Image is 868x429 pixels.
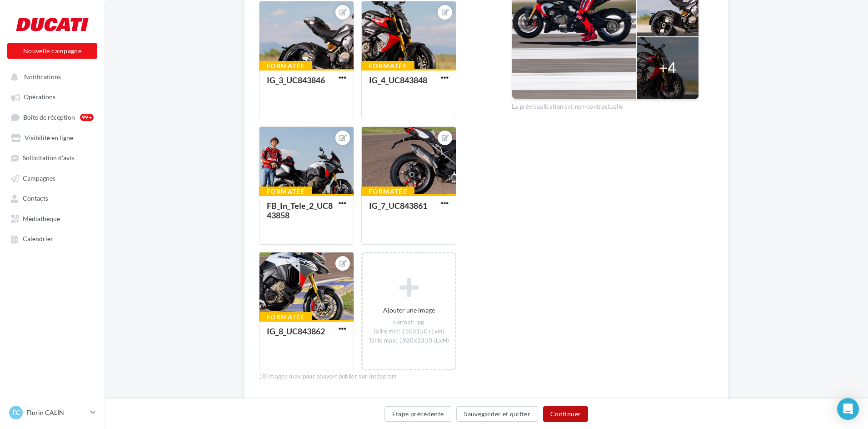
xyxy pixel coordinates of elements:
[456,406,538,422] button: Sauvegarder et quitter
[23,113,75,121] span: Boîte de réception
[267,75,325,85] div: IG_3_UC843846
[5,68,95,85] button: Notifications
[369,75,427,85] div: IG_4_UC843848
[23,215,60,222] span: Médiathèque
[5,149,99,166] a: Sollicitation d'avis
[23,174,55,182] span: Campagnes
[5,129,99,146] a: Visibilité en ligne
[24,73,61,81] span: Notifications
[24,93,55,101] span: Opérations
[259,61,312,71] div: Formatée
[512,99,699,111] div: La prévisualisation est non-contractuelle
[23,154,74,162] span: Sollicitation d'avis
[259,187,312,197] div: Formatée
[259,373,497,381] div: 10 images max pour pouvoir publier sur Instagram
[837,398,859,420] div: Open Intercom Messenger
[80,114,94,121] div: 99+
[25,134,73,141] span: Visibilité en ligne
[23,235,53,243] span: Calendrier
[5,88,99,105] a: Opérations
[361,187,414,197] div: Formatée
[543,406,588,422] button: Continuer
[259,312,312,322] div: Formatée
[12,408,20,417] span: FC
[7,404,97,421] a: FC Florin CALIN
[369,201,427,211] div: IG_7_UC843861
[5,109,99,126] a: Boîte de réception99+
[26,408,87,417] p: Florin CALIN
[5,230,99,247] a: Calendrier
[361,61,414,71] div: Formatée
[23,195,48,202] span: Contacts
[659,57,676,78] div: +4
[7,43,97,59] button: Nouvelle campagne
[267,201,333,220] div: FB_In_Tele_2_UC843858
[384,406,452,422] button: Étape précédente
[5,190,99,206] a: Contacts
[267,326,325,336] div: IG_8_UC843862
[5,170,99,186] a: Campagnes
[5,210,99,227] a: Médiathèque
